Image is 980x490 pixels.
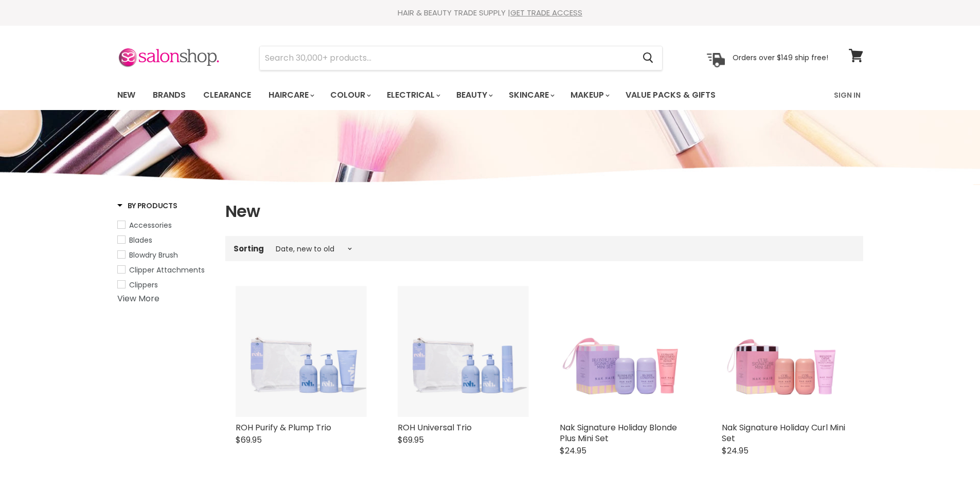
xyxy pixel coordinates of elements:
[110,80,776,110] ul: Main menu
[635,46,662,70] button: Search
[145,84,193,106] a: Brands
[828,84,867,106] a: Sign In
[104,8,876,18] div: HAIR & BEAUTY TRADE SUPPLY |
[722,286,853,417] img: Nak Signature Holiday Curl Mini Set
[236,286,367,417] img: ROH Purify & Plump Trio
[236,434,262,446] span: $69.95
[560,286,691,417] img: Nak Signature Holiday Blonde Plus Mini Set
[129,280,158,290] span: Clippers
[379,84,447,106] a: Electrical
[234,244,264,253] label: Sorting
[560,445,586,457] span: $24.95
[117,220,212,231] a: Accessories
[117,234,212,246] a: Blades
[501,84,561,106] a: Skincare
[117,264,212,276] a: Clipper Attachments
[117,279,212,291] a: Clippers
[510,7,582,18] a: GET TRADE ACCESS
[225,201,863,222] h1: New
[733,53,828,62] p: Orders over $149 ship free!
[260,46,635,70] input: Search
[398,434,424,446] span: $69.95
[722,422,845,444] a: Nak Signature Holiday Curl Mini Set
[129,220,172,230] span: Accessories
[398,286,529,417] img: ROH Universal Trio
[398,422,472,433] a: ROH Universal Trio
[129,250,178,260] span: Blowdry Brush
[110,84,143,106] a: New
[104,80,876,110] nav: Main
[259,46,663,70] form: Product
[563,84,616,106] a: Makeup
[117,201,177,211] h3: By Products
[261,84,320,106] a: Haircare
[129,265,205,275] span: Clipper Attachments
[449,84,499,106] a: Beauty
[618,84,723,106] a: Value Packs & Gifts
[129,235,152,245] span: Blades
[722,445,749,457] span: $24.95
[195,84,259,106] a: Clearance
[117,249,212,261] a: Blowdry Brush
[323,84,377,106] a: Colour
[236,422,331,433] a: ROH Purify & Plump Trio
[117,293,159,304] a: View More
[560,422,677,444] a: Nak Signature Holiday Blonde Plus Mini Set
